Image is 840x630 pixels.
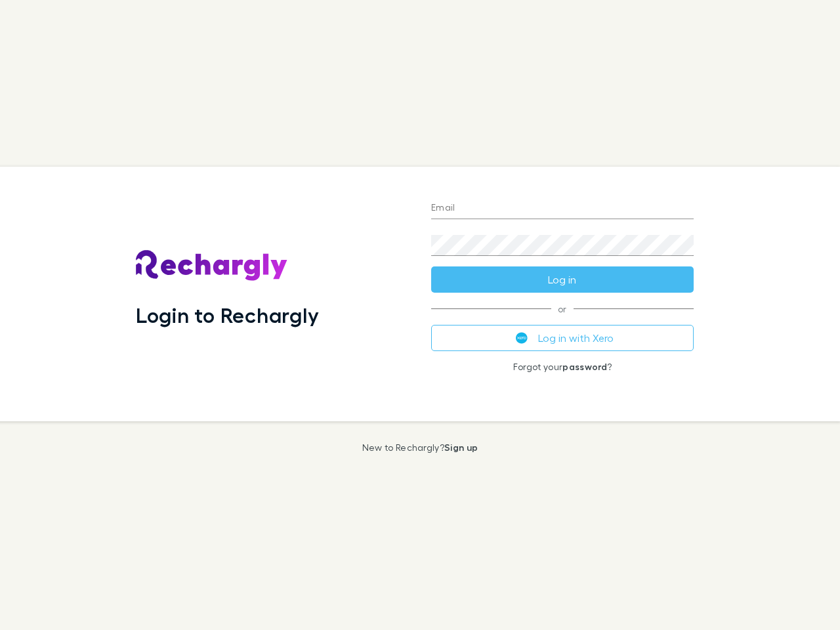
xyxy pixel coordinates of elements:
p: Forgot your ? [431,362,694,372]
button: Log in with Xero [431,325,694,351]
img: Rechargly's Logo [136,250,288,282]
img: Xero's logo [516,332,528,344]
h1: Login to Rechargly [136,303,319,327]
p: New to Rechargly? [362,442,478,453]
a: Sign up [444,442,478,453]
span: or [431,308,694,309]
button: Log in [431,266,694,293]
a: password [562,361,607,372]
